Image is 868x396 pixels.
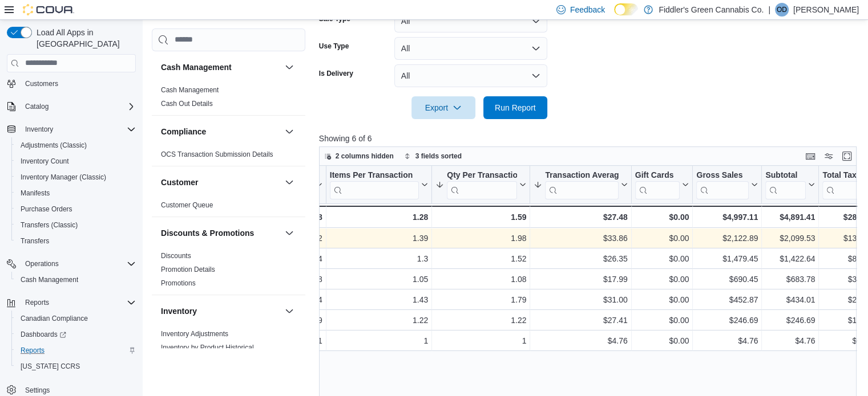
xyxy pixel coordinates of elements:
button: Reports [21,296,54,309]
button: Inventory Count [11,153,140,169]
button: Compliance [161,126,280,137]
div: $33.86 [534,231,627,245]
h3: Compliance [161,126,206,137]
div: $0.00 [635,252,689,266]
button: Keyboard shortcuts [804,149,817,163]
p: Fiddler's Green Cannabis Co. [659,3,764,17]
div: Total Tax [822,170,863,181]
div: 9 [273,313,322,327]
span: Adjustments (Classic) [16,138,136,152]
button: Canadian Compliance [11,311,140,326]
span: Inventory [21,123,136,136]
div: 1 [435,334,526,348]
p: Showing 6 of 6 [319,133,862,144]
a: Promotions [161,279,196,287]
a: Canadian Compliance [16,312,92,325]
span: Customer Queue [161,201,213,210]
div: 1.05 [330,272,429,286]
div: $26.35 [534,252,627,266]
button: 2 columns hidden [320,149,398,163]
h3: Customer [161,177,198,188]
button: Customer [282,175,296,189]
a: Cash Management [16,273,83,287]
label: Use Type [319,42,349,51]
div: $27.41 [534,313,627,327]
span: 3 fields sorted [415,152,462,161]
div: Qty Per Transaction [447,170,517,199]
div: 1.39 [330,231,429,245]
a: Reports [16,344,49,357]
div: 1.3 [330,252,429,266]
div: 1.98 [435,231,526,245]
span: Adjustments (Classic) [21,141,87,150]
span: Inventory [25,125,53,134]
div: Compliance [152,148,305,166]
span: Inventory Adjustments [161,329,228,338]
a: Inventory by Product Historical [161,344,254,352]
span: Feedback [570,4,605,15]
div: $0.00 [635,313,689,327]
input: Dark Mode [614,3,638,15]
div: Gross Sales [696,170,749,181]
a: Inventory Count [16,154,74,168]
button: Catalog [2,99,140,115]
div: $1,422.64 [765,252,815,266]
button: Gross Sales [696,170,758,199]
div: 1.43 [330,293,429,307]
button: 3 fields sorted [399,149,466,163]
span: Settings [25,386,50,395]
p: | [768,3,770,17]
button: Transaction Average [534,170,627,199]
div: 1.28 [329,210,428,224]
button: Export [411,96,475,119]
div: $4.76 [696,334,758,348]
div: $2,122.89 [696,231,758,245]
button: Compliance [282,125,296,138]
span: Promotions [161,279,196,288]
div: Customer [152,198,305,217]
div: $1,479.45 [696,252,758,266]
button: Inventory Manager (Classic) [11,169,140,185]
h3: Inventory [161,305,197,317]
div: 38 [273,272,322,286]
span: Dashboards [21,330,66,339]
span: Cash Management [16,273,136,287]
span: Washington CCRS [16,360,136,373]
div: Subtotal [765,170,806,199]
button: Adjustments (Classic) [11,137,140,153]
span: Export [418,96,469,119]
div: $4,997.11 [696,210,758,224]
a: Cash Management [161,86,219,94]
span: Reports [21,346,45,355]
div: $690.45 [696,272,758,286]
button: Inventory [161,305,280,317]
button: Enter fullscreen [840,149,854,163]
span: Transfers [16,234,136,248]
div: $0.00 [635,293,689,307]
div: $2,099.53 [765,231,815,245]
button: Customer [161,177,280,188]
div: 1 [273,334,322,348]
div: $0.00 [635,231,689,245]
span: Operations [25,259,59,268]
button: [US_STATE] CCRS [11,358,140,374]
div: 1.79 [435,293,526,307]
div: 1.22 [435,313,526,327]
span: Reports [21,296,136,309]
div: Discounts & Promotions [152,249,305,295]
span: Catalog [25,102,49,111]
div: $27.48 [534,210,627,224]
a: Inventory Adjustments [161,330,228,338]
span: Cash Management [21,275,78,284]
a: Inventory Manager (Classic) [16,170,111,184]
div: $434.01 [765,293,815,307]
button: Customers [2,75,140,92]
span: Catalog [21,100,136,113]
label: Is Delivery [319,69,353,78]
span: Manifests [16,186,136,200]
span: Purchase Orders [21,205,72,214]
a: OCS Transaction Submission Details [161,150,273,158]
a: Manifests [16,186,54,200]
a: Purchase Orders [16,202,77,216]
span: Inventory Manager (Classic) [16,170,136,184]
